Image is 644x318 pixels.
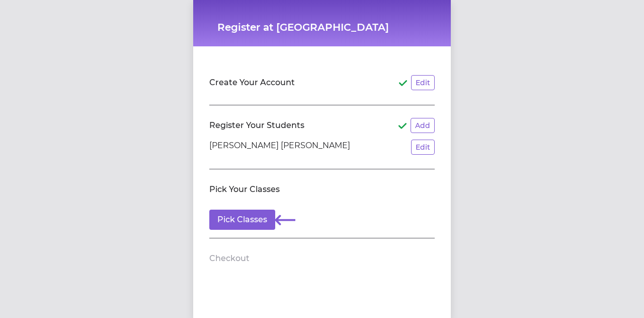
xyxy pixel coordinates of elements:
h2: Pick Your Classes [209,183,280,196]
p: [PERSON_NAME] [PERSON_NAME] [209,140,350,155]
button: Edit [411,75,435,90]
h2: Checkout [209,252,250,265]
h1: Register at [GEOGRAPHIC_DATA] [217,20,427,34]
button: Edit [411,140,435,155]
button: Add [411,118,435,133]
h2: Create Your Account [209,77,295,89]
h2: Register Your Students [209,119,304,132]
button: Pick Classes [209,210,275,230]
